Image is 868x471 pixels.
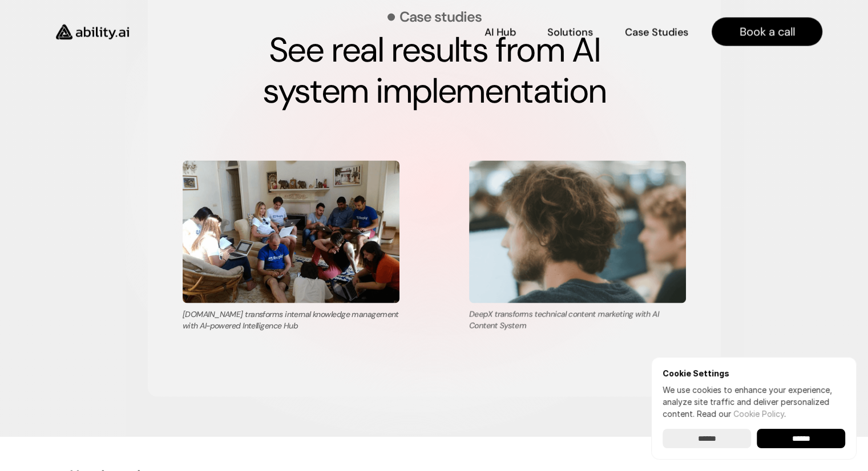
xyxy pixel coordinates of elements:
[697,409,786,419] span: Read our .
[624,22,689,42] a: Case Studies
[712,17,822,46] a: Book a call
[485,22,516,42] a: AI Hub
[547,25,593,39] p: Solutions
[740,23,795,39] p: Book a call
[663,384,845,420] p: We use cookies to enhance your experience, analyze site traffic and deliver personalized content.
[547,22,593,42] a: Solutions
[263,27,608,113] strong: See real results from AI system implementation
[485,25,516,39] p: AI Hub
[434,139,721,352] a: DeepX transforms technical content marketing with AI Content System
[733,409,784,419] a: Cookie Policy
[469,308,686,331] p: DeepX transforms technical content marketing with AI Content System
[148,139,434,352] a: [DOMAIN_NAME] transforms internal knowledge management with AI-powered Intelligence Hub
[145,17,822,46] nav: Main navigation
[663,368,845,378] h6: Cookie Settings
[625,25,688,39] p: Case Studies
[183,308,399,331] p: [DOMAIN_NAME] transforms internal knowledge management with AI-powered Intelligence Hub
